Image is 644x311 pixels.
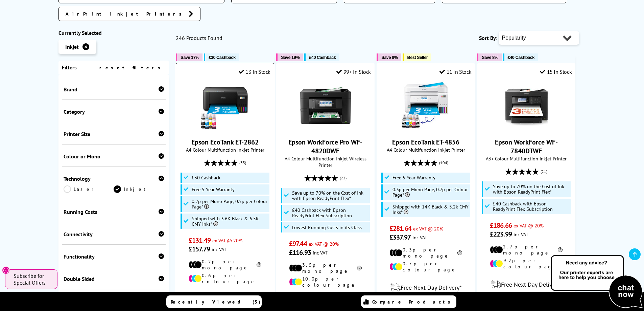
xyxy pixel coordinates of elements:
[62,64,77,71] span: Filters
[403,53,431,61] button: Best Seller
[292,225,362,230] span: Lowest Running Costs in its Class
[289,262,362,274] li: 3.5p per mono page
[401,80,451,131] img: Epson EcoTank ET-4856
[540,68,572,75] div: 15 In Stock
[64,208,164,215] div: Running Costs
[66,10,185,17] span: AirPrint Inkjet Printers
[309,55,336,60] span: £40 Cashback
[377,53,401,61] button: Save 8%
[65,43,79,50] span: Inkjet
[189,272,261,285] li: 0.6p per colour page
[477,53,501,61] button: Save 8%
[212,246,226,252] span: inc VAT
[200,126,251,132] a: Epson EcoTank ET-2862
[209,55,235,60] span: £30 Cashback
[392,138,459,147] a: Epson EcoTank ET-4856
[389,233,411,242] span: £337.97
[288,138,362,155] a: Epson WorkForce Pro WF-4820DWF
[300,126,351,132] a: Epson WorkForce Pro WF-4820DWF
[481,155,572,162] span: A3+ Colour Multifunction Inkjet Printer
[192,175,220,180] span: £30 Cashback
[64,131,164,137] div: Printer Size
[280,155,371,168] span: A4 Colour Multifunction Inkjet Wireless Printer
[381,55,398,60] span: Save 8%
[239,156,246,169] span: (33)
[114,185,164,193] a: Inkjet
[340,172,347,184] span: (22)
[392,187,469,198] span: 0.3p per Mono Page, 0.7p per Colour Page*
[336,68,371,75] div: 99+ In Stock
[380,278,471,297] div: modal_delivery
[392,204,469,215] span: Shipped with 14K Black & 5.2k CMY Inks*
[64,231,164,238] div: Connectivity
[181,55,199,60] span: Save 17%
[192,199,268,209] span: 0.2p per Mono Page, 0.5p per Colour Page*
[493,201,569,212] span: £40 Cashback with Epson ReadyPrint Flex Subscription
[192,187,235,192] span: Free 5 Year Warranty
[292,207,368,218] span: £40 Cashback with Epson ReadyPrint Flex Subscription
[239,68,270,75] div: 13 In Stock
[482,55,498,60] span: Save 8%
[281,55,300,60] span: Save 19%
[514,231,528,238] span: inc VAT
[439,156,448,169] span: (104)
[490,244,563,256] li: 2.7p per mono page
[389,247,462,259] li: 0.3p per mono page
[380,147,471,153] span: A4 Colour Multifunction Inkjet Printer
[541,165,547,178] span: (21)
[58,29,169,36] div: Currently Selected
[64,86,164,93] div: Brand
[508,55,534,60] span: £40 Cashback
[372,299,454,305] span: Compare Products
[490,221,512,230] span: £186.66
[549,254,644,310] img: Open Live Chat window
[413,225,443,232] span: ex VAT @ 20%
[64,108,164,115] div: Category
[189,236,211,245] span: £131.49
[171,299,261,305] span: Recently Viewed (5)
[514,222,544,229] span: ex VAT @ 20%
[64,275,164,282] div: Double Sided
[389,224,411,233] span: £281.64
[189,245,210,253] span: £157.79
[64,185,114,193] a: Laser
[180,290,270,309] div: modal_delivery
[292,190,368,201] span: Save up to 70% on the Cost of Ink with Epson ReadyPrint Flex*
[204,53,239,61] button: £30 Cashback
[392,175,435,180] span: Free 5 Year Warranty
[495,138,558,155] a: Epson WorkForce WF-7840DTWF
[212,237,242,244] span: ex VAT @ 20%
[64,175,164,182] div: Technology
[313,249,328,256] span: inc VAT
[58,7,200,21] a: AirPrint Inkjet Printers
[166,295,262,308] a: Recently Viewed (5)
[64,153,164,160] div: Colour or Mono
[361,295,456,308] a: Compare Products
[401,126,451,132] a: Epson EcoTank ET-4856
[289,276,362,288] li: 10.0p per colour page
[2,266,10,274] button: Close
[176,53,202,61] button: Save 17%
[439,68,471,75] div: 11 In Stock
[490,258,563,270] li: 9.2p per colour page
[99,65,164,71] a: reset filters
[192,216,268,227] span: Shipped with 3.6K Black & 6.5K CMY Inks*
[503,53,538,61] button: £40 Cashback
[304,53,339,61] button: £40 Cashback
[289,239,307,248] span: £97.44
[64,253,164,260] div: Functionality
[490,230,512,239] span: £223.99
[276,53,303,61] button: Save 19%
[191,138,259,147] a: Epson EcoTank ET-2862
[14,272,51,286] span: Subscribe for Special Offers
[501,80,552,131] img: Epson WorkForce WF-7840DTWF
[300,80,351,131] img: Epson WorkForce Pro WF-4820DWF
[176,35,222,41] span: 246 Products Found
[412,234,427,241] span: inc VAT
[189,259,261,271] li: 0.2p per mono page
[501,126,552,132] a: Epson WorkForce WF-7840DTWF
[493,184,569,195] span: Save up to 70% on the Cost of Ink with Epson ReadyPrint Flex*
[481,275,572,294] div: modal_delivery
[389,261,462,273] li: 0.7p per colour page
[479,35,497,41] span: Sort By:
